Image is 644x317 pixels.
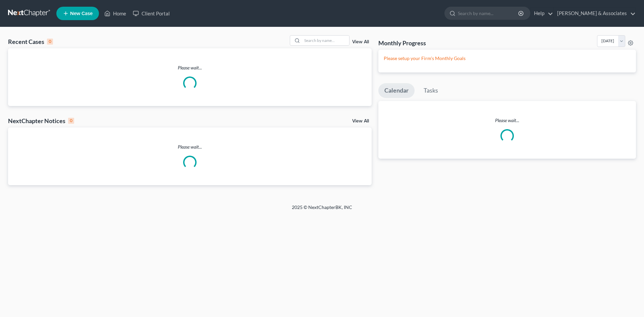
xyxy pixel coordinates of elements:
[8,38,53,46] div: Recent Cases
[352,40,369,44] a: View All
[101,7,129,19] a: Home
[378,39,426,47] h3: Monthly Progress
[531,7,553,19] a: Help
[47,39,53,45] div: 0
[384,55,631,62] p: Please setup your Firm's Monthly Goals
[378,83,415,98] a: Calendar
[131,204,513,216] div: 2025 © NextChapterBK, INC
[554,7,636,19] a: [PERSON_NAME] & Associates
[8,64,372,71] p: Please wait...
[129,7,173,19] a: Client Portal
[68,118,74,124] div: 0
[70,11,93,16] span: New Case
[378,117,636,124] p: Please wait...
[8,117,74,125] div: NextChapter Notices
[8,144,372,150] p: Please wait...
[418,83,444,98] a: Tasks
[352,119,369,123] a: View All
[458,7,519,19] input: Search by name...
[302,36,349,45] input: Search by name...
